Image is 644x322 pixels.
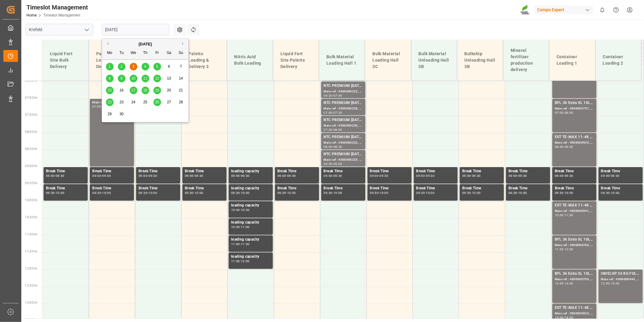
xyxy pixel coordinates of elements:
span: 08:30 Hr [25,147,37,151]
div: Break Time [601,185,640,191]
div: BFL 36 Extra SL 10L (x60) EN,TR MTO; [555,237,594,243]
span: 22 [107,100,111,104]
div: Choose Saturday, September 13th, 2025 [165,75,173,82]
div: Break Time [92,168,132,174]
button: Previous Month [105,42,109,45]
div: 11:00 [555,248,564,251]
div: Th [142,49,149,57]
div: - [286,191,287,194]
div: - [101,105,102,108]
div: - [564,282,565,285]
a: Home [26,13,37,17]
div: loading capacity [231,185,270,191]
span: 28 [179,100,183,104]
div: 14:00 [565,316,573,319]
div: Break Time [324,168,363,174]
div: Main ref : 4500000760, 2000000600; [555,243,594,248]
div: Main ref : 4500000757, 2000000600; [555,106,594,111]
div: 12:00 [565,248,573,251]
span: 3 [132,64,135,69]
div: 09:30 [416,191,425,194]
div: - [286,174,287,177]
img: Screenshot%202023-09-29%20at%2010.02.21.png_1712312052.png [521,5,530,15]
span: 23 [119,100,123,104]
div: Break Time [139,185,178,191]
div: Break Time [277,185,317,191]
div: Choose Thursday, September 18th, 2025 [142,87,149,94]
div: Main ref : 4500000228, 2000000040; [324,106,363,111]
div: Bulk Material Unloading Hall 3B [416,48,452,72]
button: Help Center [609,3,623,17]
div: 09:00 [462,174,471,177]
div: 08:30 [333,145,342,148]
div: 09:30 [195,174,203,177]
div: 09:30 [102,174,111,177]
div: Choose Monday, September 15th, 2025 [106,87,114,94]
div: 09:30 [333,174,342,177]
div: Choose Monday, September 22nd, 2025 [106,98,114,106]
span: 2 [121,64,123,69]
div: Choose Wednesday, September 10th, 2025 [130,75,137,82]
div: 09:00 [185,174,194,177]
div: Container Loading 1 [554,51,590,69]
div: 10:00 [555,214,564,216]
div: Main ref : 4500000941, 2000000976; [555,209,594,214]
div: Mineral fertilizer production delivery [508,45,544,75]
div: EST TE-MAX 11-48 20kg (x56) WW; [555,134,594,140]
span: 4 [144,64,146,69]
div: month 2025-09 [104,61,187,120]
span: 14 [179,76,183,80]
div: 10:00 [611,191,620,194]
div: 06:30 [324,94,333,97]
div: - [610,174,611,177]
div: Choose Friday, September 12th, 2025 [153,75,161,82]
div: 11:00 [565,214,573,216]
div: Liquid Fert Site Paletts Delivery [278,48,314,72]
div: Break Time [370,185,409,191]
div: Choose Saturday, September 20th, 2025 [165,87,173,94]
span: 26 [155,100,159,104]
div: 10:30 [231,226,240,228]
span: 18 [143,88,147,92]
span: 17 [131,88,135,92]
div: Break Time [139,168,178,174]
div: 13:00 [611,282,620,285]
div: Break Time [370,168,409,174]
div: 07:30 [324,128,333,131]
span: 13 [167,76,171,80]
div: - [564,111,565,114]
div: Main ref : 4500000759, 2000000600; [555,277,594,282]
div: Compo Expert [535,5,593,14]
div: - [333,145,333,148]
div: 09:00 [333,163,342,165]
span: 12:30 Hr [25,284,37,287]
div: 10:00 [472,191,481,194]
div: Container Loading 2 [600,51,636,69]
div: Choose Sunday, September 14th, 2025 [177,75,185,82]
div: - [610,191,611,194]
div: - [333,111,333,114]
button: show 0 new notifications [596,3,609,17]
div: - [564,214,565,216]
div: 11:30 [231,260,240,263]
span: 7 [180,64,182,69]
div: Choose Monday, September 29th, 2025 [106,110,114,118]
div: 09:30 [518,174,527,177]
div: Break Time [462,185,501,191]
div: 09:00 [601,174,610,177]
div: Choose Wednesday, September 17th, 2025 [130,87,137,94]
div: Main ref : 4500000225, 2000000040; [324,157,363,163]
div: Tu [118,49,125,57]
div: 09:00 [92,174,101,177]
div: - [147,191,148,194]
span: 13:00 Hr [25,301,37,304]
div: 08:00 [555,145,564,148]
span: 1 [109,64,111,69]
div: BFL 36 Extra SL 10L (x60) EN,TR MTO; [555,271,594,277]
div: 10:00 [148,191,157,194]
div: Main ref : 4500000929, 2000000976; [555,140,594,145]
div: 09:30 [92,191,101,194]
div: Break Time [555,185,594,191]
div: - [425,191,426,194]
div: Break Time [46,168,85,174]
